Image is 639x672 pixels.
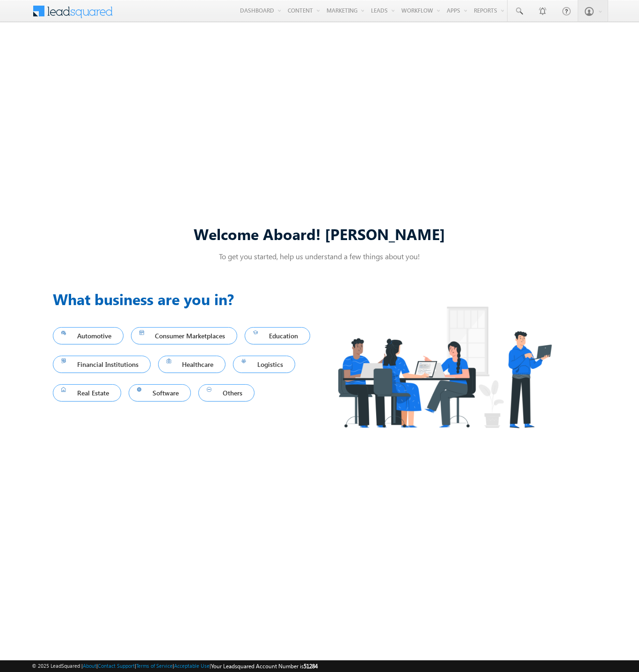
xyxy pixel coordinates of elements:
a: About [83,663,96,669]
span: Healthcare [167,358,218,371]
span: Consumer Marketplaces [139,329,229,342]
a: Contact Support [98,663,135,669]
a: Terms of Service [136,663,173,669]
span: Software [137,387,183,399]
span: Logistics [241,358,287,371]
div: Welcome Aboard! [PERSON_NAME] [53,224,586,244]
span: Your Leadsquared Account Number is [211,663,318,670]
span: Financial Institutions [61,358,142,371]
span: Education [253,329,302,342]
p: To get you started, help us understand a few things about you! [53,251,586,261]
span: Real Estate [61,387,113,399]
span: 51284 [304,663,318,670]
img: Industry.png [319,288,569,446]
span: © 2025 LeadSquared | | | | | [32,662,318,671]
h3: What business are you in? [53,288,319,310]
a: Acceptable Use [174,663,210,669]
span: Automotive [61,329,115,342]
span: Others [207,387,246,399]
